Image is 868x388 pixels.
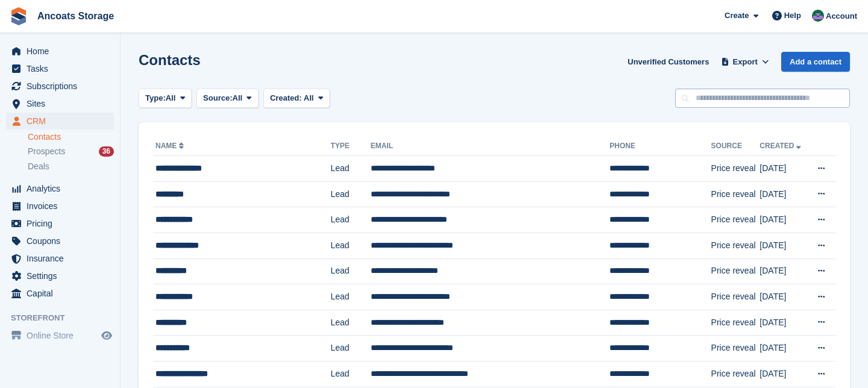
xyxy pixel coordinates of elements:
[27,268,99,284] span: Settings
[139,89,192,108] button: Type: All
[6,268,114,284] a: menu
[139,52,201,68] h1: Contacts
[6,285,114,302] a: menu
[759,336,808,361] td: [DATE]
[233,92,243,104] span: All
[6,198,114,214] a: menu
[197,89,259,108] button: Source: All
[263,89,330,108] button: Created: All
[759,361,808,387] td: [DATE]
[99,146,114,157] div: 36
[609,137,711,156] th: Phone
[784,10,801,22] span: Help
[711,181,760,207] td: Price reveal
[28,161,49,172] span: Deals
[711,361,760,387] td: Price reveal
[759,156,808,182] td: [DATE]
[166,92,176,104] span: All
[826,10,857,22] span: Account
[711,233,760,258] td: Price reveal
[6,60,114,77] a: menu
[330,156,370,182] td: Lead
[6,113,114,130] a: menu
[330,310,370,336] td: Lead
[6,215,114,232] a: menu
[330,361,370,387] td: Lead
[6,43,114,60] a: menu
[28,146,65,157] span: Prospects
[27,180,99,197] span: Analytics
[330,137,370,156] th: Type
[156,142,186,150] a: Name
[330,284,370,310] td: Lead
[719,52,772,72] button: Export
[304,93,314,102] span: All
[27,113,99,130] span: CRM
[711,137,760,156] th: Source
[733,56,758,68] span: Export
[6,250,114,267] a: menu
[330,233,370,258] td: Lead
[711,284,760,310] td: Price reveal
[27,95,99,112] span: Sites
[371,137,610,156] th: Email
[759,142,804,150] a: Created
[759,258,808,284] td: [DATE]
[203,92,232,104] span: Source:
[6,233,114,249] a: menu
[711,156,760,182] td: Price reveal
[725,10,749,22] span: Create
[759,181,808,207] td: [DATE]
[10,7,28,25] img: stora-icon-8386f47178a22dfd0bd8f6a31ec36ba5ce8667c1dd55bd0f319d3a0aa187defe.svg
[27,285,99,302] span: Capital
[330,181,370,207] td: Lead
[711,310,760,336] td: Price reveal
[145,92,166,104] span: Type:
[711,336,760,361] td: Price reveal
[27,78,99,95] span: Subscriptions
[27,60,99,77] span: Tasks
[6,180,114,197] a: menu
[781,52,850,72] a: Add a contact
[27,233,99,249] span: Coupons
[27,250,99,267] span: Insurance
[6,95,114,112] a: menu
[27,327,99,344] span: Online Store
[6,327,114,344] a: menu
[28,160,114,173] a: Deals
[759,310,808,336] td: [DATE]
[759,207,808,233] td: [DATE]
[27,215,99,232] span: Pricing
[6,78,114,95] a: menu
[759,233,808,258] td: [DATE]
[27,198,99,214] span: Invoices
[759,284,808,310] td: [DATE]
[711,258,760,284] td: Price reveal
[623,52,714,72] a: Unverified Customers
[28,145,114,158] a: Prospects 36
[330,258,370,284] td: Lead
[330,336,370,361] td: Lead
[270,93,302,102] span: Created:
[28,131,114,143] a: Contacts
[330,207,370,233] td: Lead
[99,328,114,343] a: Preview store
[27,43,99,60] span: Home
[11,312,120,324] span: Storefront
[711,207,760,233] td: Price reveal
[33,6,119,26] a: Ancoats Storage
